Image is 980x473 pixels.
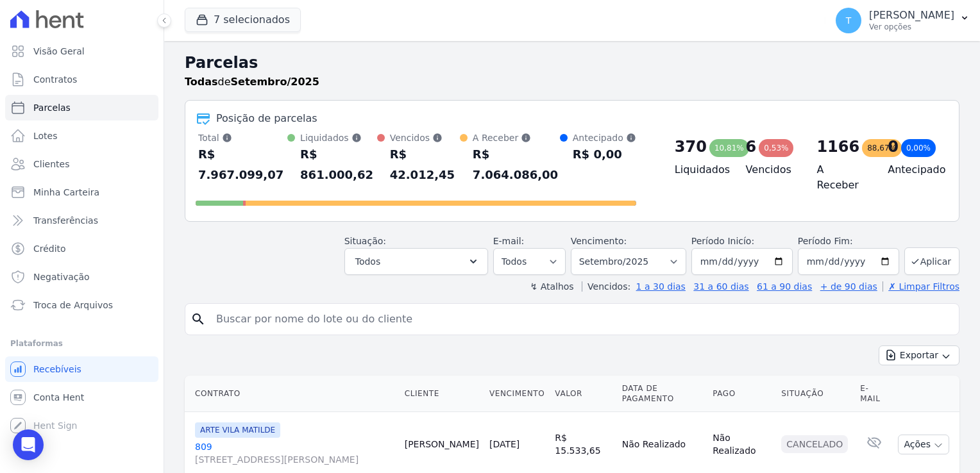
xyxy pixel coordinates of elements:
[869,9,954,22] p: [PERSON_NAME]
[879,345,959,365] button: Exportar
[10,336,153,351] div: Plataformas
[33,73,77,86] span: Contratos
[888,137,899,157] div: 0
[904,247,959,275] button: Aplicar
[33,391,84,404] span: Conta Hent
[5,236,158,261] a: Crédito
[776,376,855,412] th: Situação
[13,429,44,460] div: Open Intercom Messenger
[757,281,812,292] a: 61 a 90 dias
[300,131,377,144] div: Liquidados
[846,16,852,25] span: T
[5,208,158,233] a: Transferências
[5,67,158,92] a: Contratos
[862,139,902,157] div: 88,67%
[185,74,319,90] p: de
[5,38,158,64] a: Visão Geral
[33,101,71,114] span: Parcelas
[5,292,158,318] a: Troca de Arquivos
[208,306,954,332] input: Buscar por nome do lote ou do cliente
[855,376,893,412] th: E-mail
[675,137,707,157] div: 370
[573,131,636,144] div: Antecipado
[33,45,85,58] span: Visão Geral
[707,376,776,412] th: Pago
[5,264,158,290] a: Negativação
[355,254,380,269] span: Todos
[5,356,158,382] a: Recebíveis
[816,162,867,193] h4: A Receber
[33,363,81,376] span: Recebíveis
[344,236,386,246] label: Situação:
[636,281,686,292] a: 1 a 30 dias
[33,214,98,227] span: Transferências
[901,139,936,157] div: 0,00%
[195,422,280,438] span: ARTE VILA MATILDE
[816,137,859,157] div: 1166
[33,242,66,255] span: Crédito
[185,8,301,32] button: 7 selecionados
[5,385,158,410] a: Conta Hent
[781,435,848,453] div: Cancelado
[33,158,69,170] span: Clientes
[693,281,748,292] a: 31 a 60 dias
[746,137,757,157] div: 6
[185,376,400,412] th: Contrato
[195,453,394,466] span: [STREET_ADDRESS][PERSON_NAME]
[5,179,158,205] a: Minha Carteira
[798,235,899,248] label: Período Fim:
[33,186,99,199] span: Minha Carteira
[33,129,58,142] span: Lotes
[898,435,949,454] button: Ações
[185,76,218,88] strong: Todas
[883,281,959,292] a: ✗ Limpar Filtros
[571,236,627,246] label: Vencimento:
[190,311,206,327] i: search
[820,281,877,292] a: + de 90 dias
[493,236,525,246] label: E-mail:
[344,248,488,275] button: Todos
[888,162,938,178] h4: Antecipado
[400,376,484,412] th: Cliente
[691,236,754,246] label: Período Inicío:
[582,281,630,292] label: Vencidos:
[759,139,793,157] div: 0,53%
[573,144,636,165] div: R$ 0,00
[489,439,520,449] a: [DATE]
[530,281,573,292] label: ↯ Atalhos
[617,376,708,412] th: Data de Pagamento
[216,111,317,126] div: Posição de parcelas
[473,131,560,144] div: A Receber
[550,376,616,412] th: Valor
[231,76,319,88] strong: Setembro/2025
[195,440,394,466] a: 809[STREET_ADDRESS][PERSON_NAME]
[746,162,797,178] h4: Vencidos
[709,139,749,157] div: 10,81%
[185,51,959,74] h2: Parcelas
[390,131,460,144] div: Vencidos
[390,144,460,185] div: R$ 42.012,45
[300,144,377,185] div: R$ 861.000,62
[5,95,158,120] a: Parcelas
[33,299,113,311] span: Troca de Arquivos
[825,3,980,38] button: T [PERSON_NAME] Ver opções
[869,22,954,32] p: Ver opções
[198,131,287,144] div: Total
[5,123,158,149] a: Lotes
[33,270,90,283] span: Negativação
[675,162,725,178] h4: Liquidados
[473,144,560,185] div: R$ 7.064.086,00
[198,144,287,185] div: R$ 7.967.099,07
[484,376,550,412] th: Vencimento
[5,151,158,177] a: Clientes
